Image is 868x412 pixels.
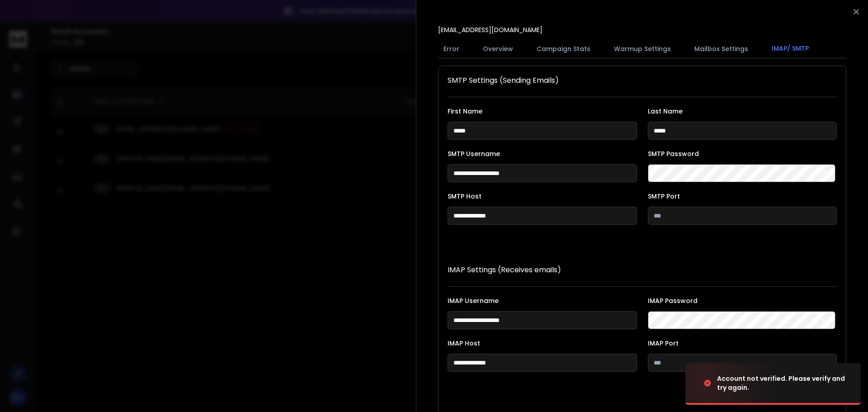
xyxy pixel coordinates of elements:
img: image [685,359,776,407]
label: SMTP Port [648,193,837,199]
div: Account not verified. Please verify and try again. [717,374,850,392]
label: SMTP Username [448,151,637,157]
button: Campaign Stats [531,39,596,59]
button: Error [438,39,465,59]
label: First Name [448,108,637,114]
button: Warmup Settings [609,39,676,59]
label: IMAP Username [448,298,637,304]
label: IMAP Port [648,340,837,346]
p: [EMAIL_ADDRESS][DOMAIN_NAME] [438,25,542,34]
button: Mailbox Settings [689,39,754,59]
label: SMTP Host [448,193,637,199]
button: IMAP/ SMTP [766,38,814,59]
p: IMAP Settings (Receives emails) [448,265,837,275]
h1: SMTP Settings (Sending Emails) [448,75,837,86]
label: IMAP Host [448,340,637,346]
label: Last Name [648,108,837,114]
label: IMAP Password [648,298,837,304]
label: SMTP Password [648,151,837,157]
button: Overview [477,39,519,59]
